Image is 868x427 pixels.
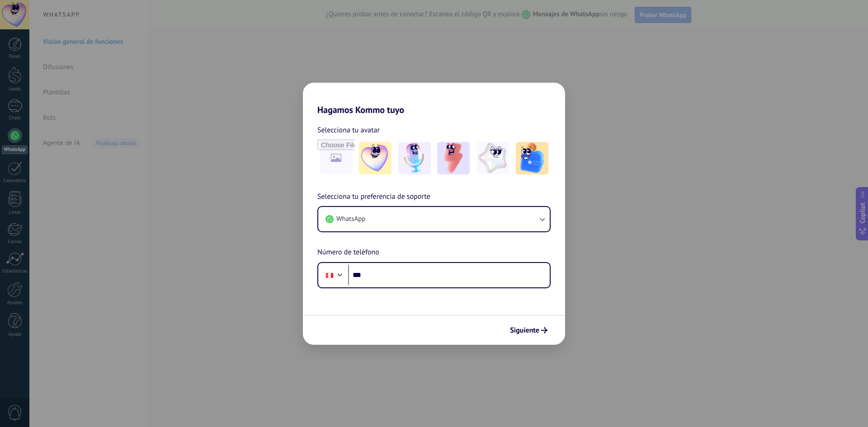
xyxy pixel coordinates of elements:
img: -2.jpeg [398,142,431,174]
h2: Hagamos Kommo tuyo [303,83,565,115]
img: -5.jpeg [516,142,548,174]
span: Selecciona tu preferencia de soporte [317,191,430,203]
button: Siguiente [506,323,552,338]
button: WhatsApp [318,207,550,231]
span: Selecciona tu avatar [317,124,380,136]
span: Siguiente [510,327,539,333]
img: -1.jpeg [359,142,392,174]
div: Peru: + 51 [321,266,338,285]
span: WhatsApp [336,215,365,224]
img: -3.jpeg [437,142,470,174]
img: -4.jpeg [476,142,509,174]
span: Número de teléfono [317,247,379,258]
